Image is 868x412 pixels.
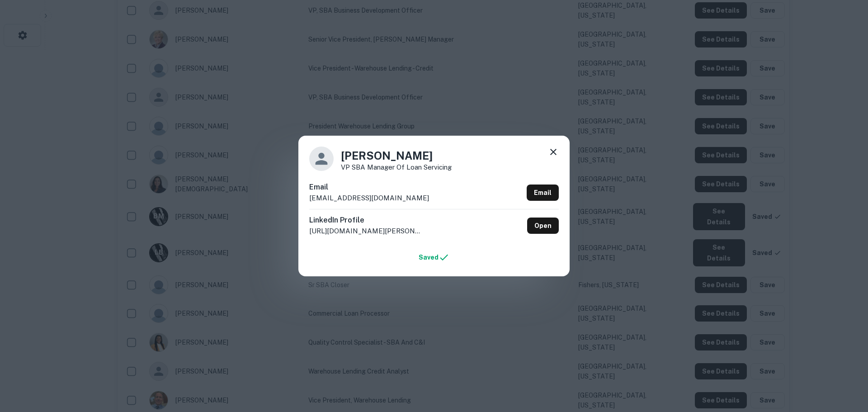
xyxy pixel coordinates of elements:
[309,249,559,265] a: Saved
[527,185,559,201] a: Email
[341,164,452,170] p: VP SBA Manager of Loan Servicing
[823,340,868,383] iframe: Chat Widget
[309,193,429,204] p: [EMAIL_ADDRESS][DOMAIN_NAME]
[341,147,452,164] h4: [PERSON_NAME]
[309,226,422,237] p: [URL][DOMAIN_NAME][PERSON_NAME]
[527,218,559,234] a: Open
[309,182,429,193] h6: Email
[309,215,422,226] h6: LinkedIn Profile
